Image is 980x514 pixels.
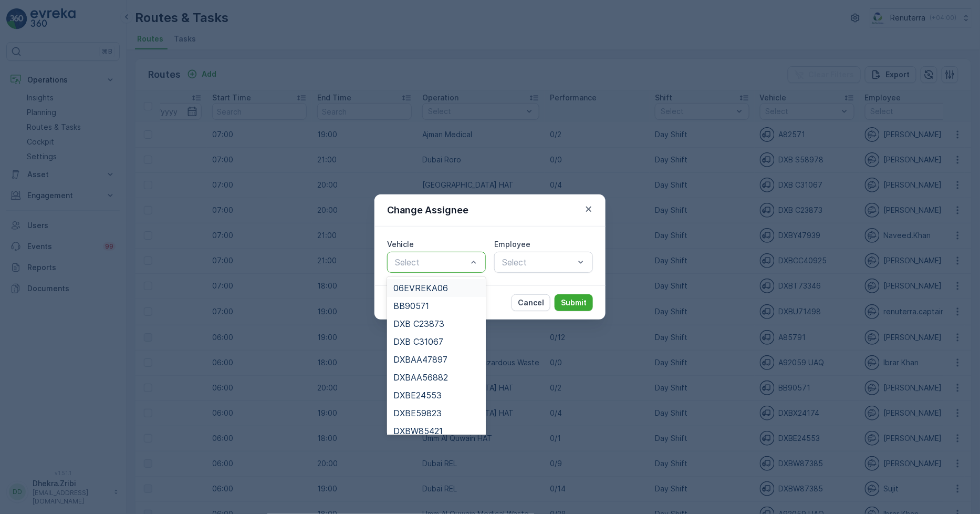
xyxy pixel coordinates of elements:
span: DXB C23873 [393,319,444,328]
span: DXBAA47897 [393,355,447,364]
button: Cancel [512,294,550,311]
span: DXB C31067 [393,337,443,346]
span: BB90571 [393,301,429,311]
p: Select [502,256,575,269]
p: Change Assignee [387,203,468,218]
p: Select [395,256,467,269]
span: DXBE59823 [393,408,442,418]
span: DXBAA56882 [393,373,448,382]
label: Employee [494,240,530,249]
label: Vehicle [387,240,414,249]
span: DXBE24553 [393,390,442,400]
button: Submit [555,294,593,311]
p: Cancel [518,297,544,308]
span: 06EVREKA06 [393,283,448,293]
span: DXBW85421 [393,426,443,436]
p: Submit [561,297,587,308]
